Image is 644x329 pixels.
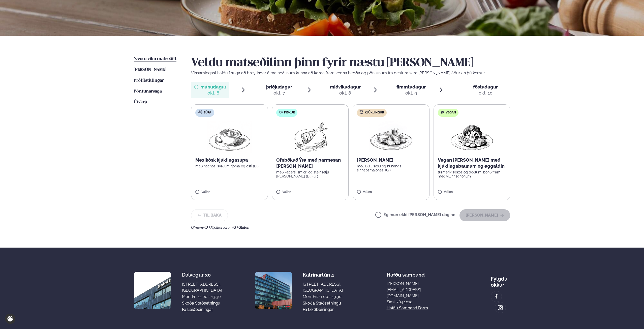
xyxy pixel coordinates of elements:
a: Fá leiðbeiningar [182,307,213,313]
div: okt. 7 [266,90,292,96]
span: fimmtudagur [396,84,426,89]
div: [STREET_ADDRESS], [GEOGRAPHIC_DATA] [182,281,222,293]
div: okt. 10 [473,90,498,96]
p: með kapers, smjöri og steinselju [PERSON_NAME] (D ) (G ) [276,170,345,178]
p: [PERSON_NAME] [357,157,425,163]
img: Soup.png [207,121,252,153]
div: Ofnæmi: [191,225,510,229]
button: Til baka [191,209,228,221]
img: Vegan.svg [440,110,444,114]
span: Pöntunarsaga [134,89,162,94]
span: Kjúklingur [365,111,384,115]
span: [PERSON_NAME] [134,68,166,72]
div: okt. 6 [200,90,226,96]
a: Fá leiðbeiningar [303,307,334,313]
span: Útskrá [134,100,147,104]
div: Dalvegur 30 [182,272,222,278]
a: Útskrá [134,99,147,105]
span: mánudagur [200,84,226,89]
p: túrmerik, kókos og döðlum, borið fram með villihrísgrjónum [438,170,506,178]
div: okt. 9 [396,90,426,96]
span: Vegan [446,111,456,115]
span: Næstu viku matseðill [134,57,176,61]
a: Pöntunarsaga [134,88,162,95]
p: Vinsamlegast hafðu í huga að breytingar á matseðlinum kunna að koma fram vegna birgða og pöntunum... [191,70,510,76]
a: [PERSON_NAME] [134,67,166,73]
a: Prófílstillingar [134,78,164,84]
p: Ofnbökuð Ýsa með parmesan [PERSON_NAME] [276,157,345,169]
p: með nachos, sýrðum rjóma og osti (D ) [195,164,264,168]
img: chicken.svg [359,110,363,114]
div: Mon-Fri: 11:00 - 13:30 [303,294,343,300]
span: Fiskur [284,111,295,115]
span: Súpa [204,111,211,115]
img: image alt [494,294,499,300]
img: image alt [134,272,171,309]
span: Hafðu samband [387,268,425,278]
a: Hafðu samband form [387,305,428,311]
span: miðvikudagur [330,84,361,89]
a: Skoða staðsetningu [303,300,341,306]
div: [STREET_ADDRESS], [GEOGRAPHIC_DATA] [303,281,343,293]
button: [PERSON_NAME] [459,209,510,221]
span: föstudagur [473,84,498,89]
p: Sími: 784 1010 [387,299,447,305]
div: Fylgdu okkur [491,272,510,288]
div: Katrínartún 4 [303,272,343,278]
span: Prófílstillingar [134,78,164,83]
p: með BBQ sósu og hunangs sinnepsmajónesi (G ) [357,164,425,172]
img: Fish.png [288,121,332,153]
a: Skoða staðsetningu [182,300,220,306]
div: Mon-Fri: 11:00 - 13:30 [182,294,222,300]
img: soup.svg [198,110,202,114]
h2: Veldu matseðilinn þinn fyrir næstu [PERSON_NAME] [191,56,510,70]
img: image alt [255,272,292,309]
div: okt. 8 [330,90,361,96]
img: image alt [498,305,503,311]
span: (D ) Mjólkurvörur , [204,225,232,229]
p: Vegan [PERSON_NAME] með kjúklingabaunum og eggaldin [438,157,506,169]
a: Næstu viku matseðill [134,56,176,62]
a: Cookie settings [5,314,15,324]
img: Vegan.png [450,121,494,153]
a: [PERSON_NAME][EMAIL_ADDRESS][DOMAIN_NAME] [387,281,447,299]
img: Chicken-wings-legs.png [369,121,413,153]
a: image alt [491,291,502,302]
span: þriðjudagur [266,84,292,89]
span: (G ) Glúten [232,225,249,229]
a: image alt [495,302,506,313]
img: fish.svg [279,110,283,114]
p: Mexíkósk kjúklingasúpa [195,157,264,163]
